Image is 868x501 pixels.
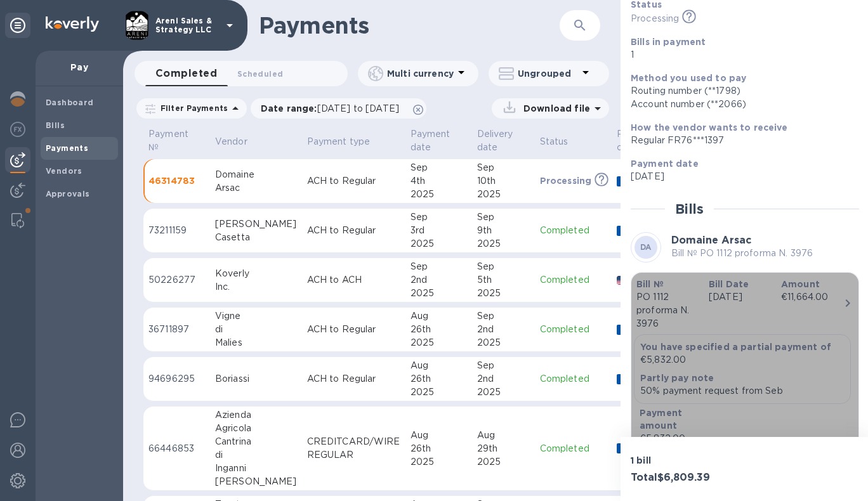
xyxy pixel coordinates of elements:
[540,442,607,455] p: Completed
[411,127,450,154] p: Payment date
[411,174,467,188] div: 4th
[636,290,699,330] p: PO 1112 proforma N. 3976
[46,143,88,153] b: Payments
[540,224,607,237] p: Completed
[307,174,400,188] p: ACH to Regular
[640,373,714,383] b: Partly pay note
[215,280,297,294] div: Inc.
[540,273,607,287] p: Completed
[631,170,849,183] p: [DATE]
[215,181,297,195] div: Arsac
[215,336,297,349] div: Malies
[540,372,607,386] p: Completed
[46,166,82,176] b: Vendors
[215,422,297,435] div: Agricola
[46,120,65,130] b: Bills
[215,168,297,181] div: Domaine
[317,103,399,114] span: [DATE] to [DATE]
[259,12,560,39] h1: Payments
[307,435,400,462] p: CREDITCARD/WIRE REGULAR
[215,218,297,231] div: [PERSON_NAME]
[477,309,530,323] div: Sep
[215,475,297,488] div: [PERSON_NAME]
[617,276,634,285] img: USD
[477,174,530,188] div: 10th
[671,247,813,260] p: Bill № PO 1112 proforma N. 3976
[518,67,578,80] p: Ungrouped
[215,135,264,148] span: Vendor
[215,231,297,244] div: Casetta
[631,159,699,169] b: Payment date
[640,242,652,252] b: DA
[631,454,740,467] p: 1 bill
[307,135,371,148] p: Payment type
[631,122,788,133] b: How the vendor wants to receive
[215,135,247,148] p: Vendor
[148,372,205,386] p: 94696295
[477,359,530,372] div: Sep
[261,102,405,115] p: Date range :
[46,16,99,32] img: Logo
[540,135,585,148] span: Status
[617,127,655,154] p: Payee currency
[155,103,228,114] p: Filter Payments
[477,372,530,386] div: 2nd
[411,386,467,399] div: 2025
[411,188,467,201] div: 2025
[709,279,749,289] b: Bill Date
[477,273,530,287] div: 5th
[477,188,530,201] div: 2025
[46,189,90,198] b: Approvals
[617,127,671,154] span: Payee currency
[411,211,467,224] div: Sep
[411,372,467,386] div: 26th
[411,127,467,154] span: Payment date
[477,211,530,224] div: Sep
[671,234,751,246] b: Domaine Arsac
[540,174,592,187] p: Processing
[477,287,530,300] div: 2025
[155,16,219,34] p: Areni Sales & Strategy LLC
[477,127,530,154] span: Delivery date
[46,98,94,107] b: Dashboard
[411,161,467,174] div: Sep
[477,161,530,174] div: Sep
[631,134,849,147] div: Regular FR76***1397
[636,279,664,289] b: Bill №
[477,429,530,442] div: Aug
[477,442,530,455] div: 29th
[251,98,426,119] div: Date range:[DATE] to [DATE]
[640,384,845,398] p: 50% payment request from Seb
[148,442,205,455] p: 66446853
[781,279,820,289] b: Amount
[411,273,467,287] div: 2nd
[781,290,843,304] div: €11,664.00
[631,12,679,25] p: Processing
[307,273,400,287] p: ACH to ACH
[307,323,400,336] p: ACH to Regular
[411,336,467,349] div: 2025
[148,174,205,187] p: 46314783
[411,287,467,300] div: 2025
[540,323,607,336] p: Completed
[411,323,467,336] div: 26th
[215,435,297,448] div: Cantrina
[307,135,387,148] span: Payment type
[631,98,849,111] div: Account number (**2066)
[215,372,297,386] div: Boriassi
[148,127,205,154] span: Payment №
[148,323,205,336] p: 36711897
[411,309,467,323] div: Aug
[631,84,849,98] div: Routing number (**1798)
[477,336,530,349] div: 2025
[215,448,297,462] div: di
[540,135,569,148] p: Status
[640,342,831,352] b: You have specified a partial payment of
[5,13,30,38] div: Unpin categories
[631,73,746,83] b: Method you used to pay
[518,102,590,115] p: Download file
[411,429,467,442] div: Aug
[215,267,297,280] div: Koverly
[477,260,530,273] div: Sep
[411,224,467,237] div: 3rd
